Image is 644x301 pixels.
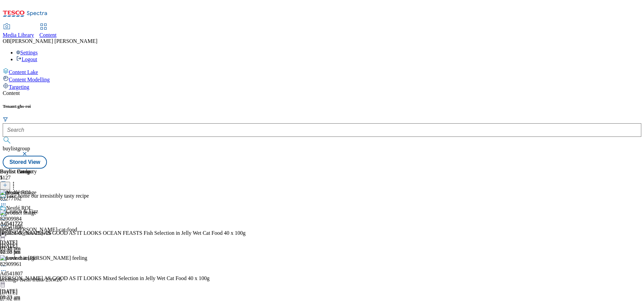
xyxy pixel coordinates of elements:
a: Content [39,24,57,38]
a: Logout [16,56,37,62]
span: buylistgroup [3,146,30,151]
input: Search [3,123,641,137]
svg: Search Filters [3,117,8,122]
span: Content Lake [9,69,38,75]
span: Targeting [9,84,29,90]
button: Stored View [3,156,47,169]
div: Content [3,90,641,96]
a: Content Modelling [3,75,641,83]
span: ghs-roi [18,104,31,109]
span: Content Modelling [9,77,50,82]
span: OB [3,38,10,44]
span: [PERSON_NAME] [PERSON_NAME] [10,38,97,44]
a: Media Library [3,24,34,38]
span: Media Library [3,32,34,38]
h5: Tenant: [3,104,641,109]
a: Content Lake [3,68,641,75]
a: Targeting [3,83,641,90]
a: Settings [16,50,38,55]
span: Content [39,32,57,38]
